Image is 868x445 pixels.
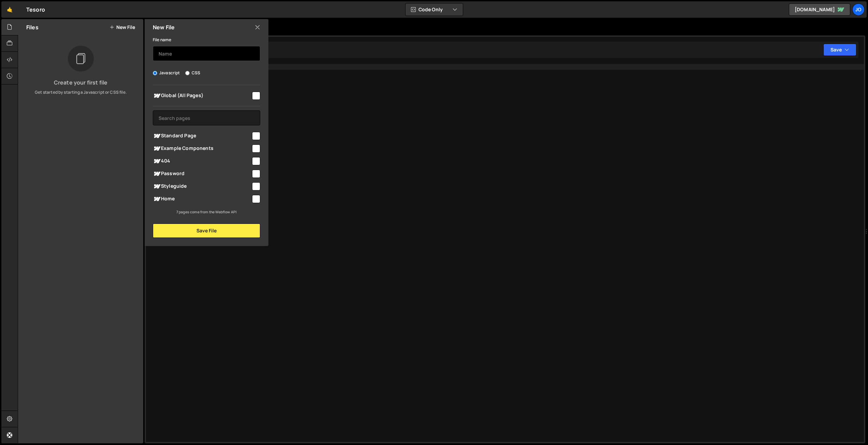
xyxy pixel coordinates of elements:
[823,44,856,56] button: Save
[185,70,200,76] label: CSS
[153,170,251,178] span: Password
[24,89,138,95] p: Get started by starting a Javascript or CSS file.
[185,71,190,75] input: CSS
[153,70,180,76] label: Javascript
[153,195,251,203] span: Home
[153,24,175,31] h2: New File
[852,3,865,16] a: Jo
[153,182,251,190] span: Styleguide
[26,24,39,31] h2: Files
[26,5,45,14] div: Tesoro
[153,46,260,61] input: Name
[24,80,138,85] h3: Create your first file
[153,110,260,125] input: Search pages
[406,3,463,16] button: Code Only
[176,210,237,214] small: 7 pages come from the Webflow API
[153,157,251,165] span: 404
[153,36,171,43] label: File name
[109,25,135,30] button: New File
[1,1,18,18] a: 🤙
[153,132,251,140] span: Standard Page
[153,71,157,75] input: Javascript
[789,3,850,16] a: [DOMAIN_NAME]
[153,144,251,153] span: Example Components
[153,92,251,100] span: Global (All Pages)
[153,224,260,238] button: Save File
